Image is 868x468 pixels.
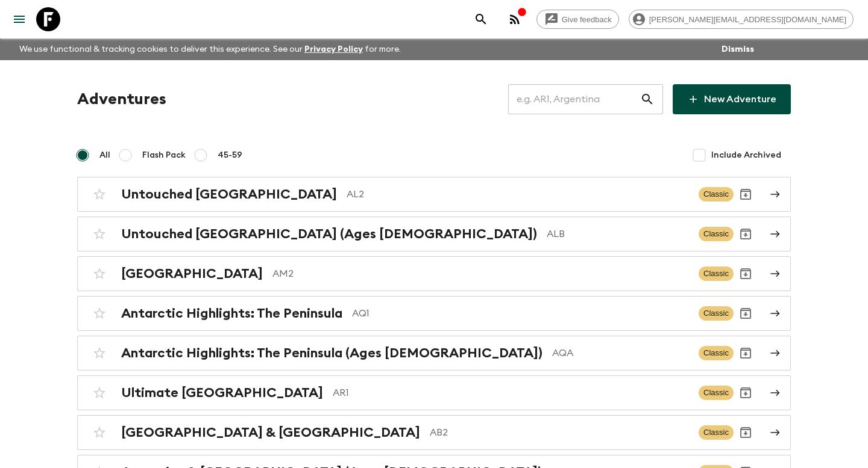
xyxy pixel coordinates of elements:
[734,341,758,365] button: Archive
[508,82,640,116] input: e.g. AR1, Argentina
[121,306,342,321] h2: Antarctic Highlights: The Peninsula
[711,149,781,161] span: Include Archived
[121,226,537,242] h2: Untouched [GEOGRAPHIC_DATA] (Ages [DEMOGRAPHIC_DATA])
[7,7,31,31] button: menu
[734,262,758,286] button: Archive
[734,381,758,405] button: Archive
[142,149,186,161] span: Flash Pack
[734,420,758,445] button: Archive
[547,227,689,241] p: ALB
[77,375,791,410] a: Ultimate [GEOGRAPHIC_DATA]AR1ClassicArchive
[333,386,689,400] p: AR1
[121,266,263,282] h2: [GEOGRAPHIC_DATA]
[699,266,734,281] span: Classic
[77,177,791,212] a: Untouched [GEOGRAPHIC_DATA]AL2ClassicArchive
[121,385,323,401] h2: Ultimate [GEOGRAPHIC_DATA]
[14,38,406,60] p: We use functional & tracking cookies to deliver this experience. See our for more.
[304,45,363,54] a: Privacy Policy
[430,425,689,440] p: AB2
[347,187,689,202] p: AL2
[734,301,758,325] button: Archive
[719,41,757,58] button: Dismiss
[77,415,791,450] a: [GEOGRAPHIC_DATA] & [GEOGRAPHIC_DATA]AB2ClassicArchive
[469,7,493,31] button: search adventures
[352,306,689,321] p: AQ1
[699,306,734,321] span: Classic
[77,336,791,371] a: Antarctic Highlights: The Peninsula (Ages [DEMOGRAPHIC_DATA])AQAClassicArchive
[99,149,110,161] span: All
[552,346,689,360] p: AQA
[121,425,420,440] h2: [GEOGRAPHIC_DATA] & [GEOGRAPHIC_DATA]
[218,149,242,161] span: 45-59
[555,15,618,24] span: Give feedback
[734,182,758,206] button: Archive
[77,87,166,111] h1: Adventures
[673,84,791,114] a: New Adventure
[77,217,791,251] a: Untouched [GEOGRAPHIC_DATA] (Ages [DEMOGRAPHIC_DATA])ALBClassicArchive
[272,266,689,281] p: AM2
[699,187,734,202] span: Classic
[77,296,791,331] a: Antarctic Highlights: The PeninsulaAQ1ClassicArchive
[121,186,337,202] h2: Untouched [GEOGRAPHIC_DATA]
[699,425,734,440] span: Classic
[643,15,853,24] span: [PERSON_NAME][EMAIL_ADDRESS][DOMAIN_NAME]
[121,345,542,361] h2: Antarctic Highlights: The Peninsula (Ages [DEMOGRAPHIC_DATA])
[699,227,734,241] span: Classic
[734,222,758,246] button: Archive
[699,386,734,400] span: Classic
[77,256,791,291] a: [GEOGRAPHIC_DATA]AM2ClassicArchive
[629,10,854,29] div: [PERSON_NAME][EMAIL_ADDRESS][DOMAIN_NAME]
[536,10,619,29] a: Give feedback
[699,346,734,360] span: Classic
